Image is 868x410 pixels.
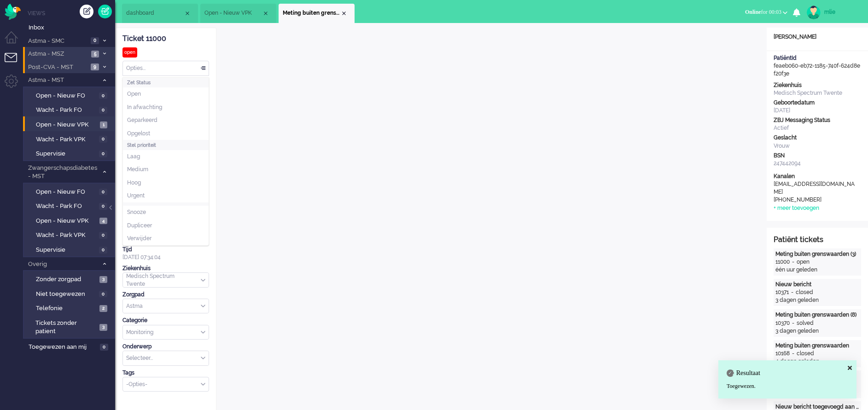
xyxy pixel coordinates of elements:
[27,274,114,284] a: Zonder zorgpad 3
[27,215,114,225] a: Open - Nieuw VPK 4
[5,6,21,13] a: Omnidesk
[99,291,107,298] span: 0
[123,127,209,140] li: Opgelost
[340,10,348,17] div: Close tab
[204,9,262,17] span: Open - Nieuw VPK
[797,258,810,266] div: open
[27,303,114,313] a: Telefonie 2
[775,281,859,289] div: Nieuw bericht
[775,296,859,304] div: 3 dagen geleden
[127,192,145,200] span: Urgent
[100,344,108,351] span: 0
[99,92,107,99] span: 0
[774,99,861,107] div: Geboortedatum
[123,78,209,140] li: Zet Status
[797,350,814,358] div: closed
[27,341,115,352] a: Toegewezen aan mij 0
[27,22,115,32] a: Inbox
[123,87,209,140] ul: Zet Status
[774,204,819,212] div: + meer toevoegen
[36,217,97,225] span: Open - Nieuw VPK
[797,319,814,327] div: solved
[122,265,209,272] div: Ziekenhuis
[36,121,98,129] span: Open - Nieuw VPK
[122,246,209,254] div: Tijd
[775,311,859,319] div: Meting buiten grenswaarden (8)
[28,9,115,17] li: Views
[123,232,209,245] li: Verwijder
[27,260,98,269] span: Overig
[126,9,184,17] span: dashboard
[774,142,861,150] div: Vrouw
[790,258,797,266] div: -
[36,150,97,158] span: Supervisie
[27,148,114,158] a: Supervisie 0
[775,319,790,327] div: 10370
[123,101,209,114] li: In afwachting
[745,9,781,15] span: for 00:03
[127,142,156,148] span: Stel prioriteit
[36,246,97,254] span: Supervisie
[27,63,88,72] span: Post-CVA - MST
[767,54,868,78] div: feaeb060-eb72-1185-740f-624d8ef20f3e
[91,64,99,70] span: 9
[99,189,107,196] span: 0
[27,230,114,240] a: Wacht - Park VPK 0
[774,89,861,97] div: Medisch Spectrum Twente
[745,9,761,15] span: Online
[807,6,821,19] img: avatar
[122,377,209,392] div: Select Tags
[36,231,97,240] span: Wacht - Park VPK
[824,7,859,17] div: mlie
[27,201,114,211] a: Wacht - Park FO 0
[99,276,107,283] span: 3
[127,235,151,243] span: Verwijder
[5,4,21,20] img: flow_omnibird.svg
[99,247,107,254] span: 0
[5,53,25,74] li: Tickets menu
[91,51,99,58] span: 5
[27,164,98,181] span: Zwangerschapsdiabetes - MST
[775,342,859,350] div: Meting buiten grenswaarden
[774,160,861,167] div: 247442094
[4,4,532,20] body: Rich Text Area. Press ALT-0 for help.
[127,104,162,111] span: In afwachting
[740,3,793,23] li: Onlinefor 00:03
[27,104,114,115] a: Wacht - Park FO 0
[775,289,789,296] div: 10371
[27,76,98,85] span: Astma - MST
[127,79,151,86] span: Zet Status
[91,37,99,44] span: 0
[99,136,107,143] span: 0
[29,23,115,32] span: Inbox
[123,206,209,219] li: Snooze
[127,90,141,98] span: Open
[27,50,88,58] span: Astma - MSZ
[122,4,198,23] li: Dashboard
[789,289,796,296] div: -
[122,343,209,351] div: Onderwerp
[123,176,209,190] li: Hoog
[80,5,93,18] div: Creëer ticket
[774,180,856,196] div: [EMAIL_ADDRESS][DOMAIN_NAME]
[775,250,859,258] div: Meting buiten grenswaarden (3)
[774,173,861,180] div: Kanalen
[774,124,861,132] div: Actief
[99,232,107,239] span: 0
[127,116,157,124] span: Geparkeerd
[123,150,209,163] li: Laag
[122,369,209,377] div: Tags
[727,370,848,376] h4: Resultaat
[123,140,209,202] li: Stel prioriteit
[279,4,355,23] li: 11000
[774,152,861,160] div: BSN
[127,222,152,230] span: Dupliceer
[127,130,150,138] span: Opgelost
[122,317,209,324] div: Categorie
[27,134,114,144] a: Wacht - Park VPK 0
[184,10,191,17] div: Close tab
[123,189,209,202] li: Urgent
[99,203,107,210] span: 0
[127,153,140,161] span: Laag
[36,304,97,313] span: Telefonie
